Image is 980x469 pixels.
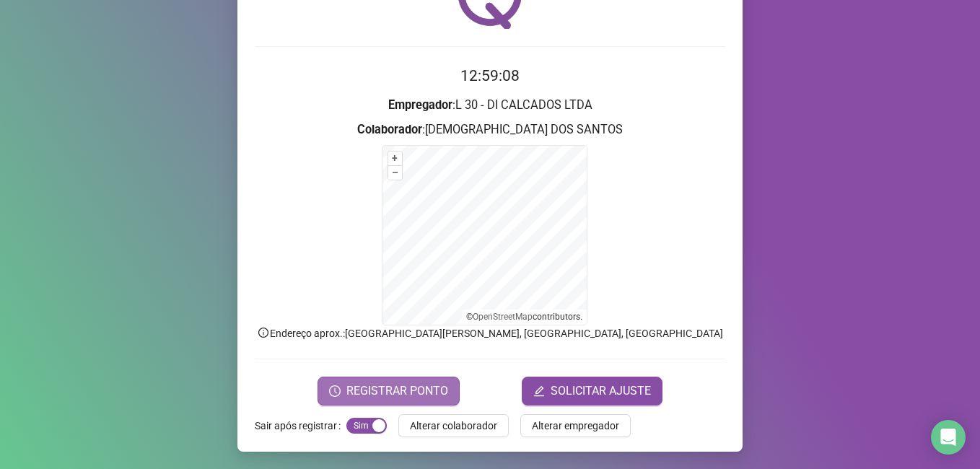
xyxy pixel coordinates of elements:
[398,414,509,437] button: Alterar colaborador
[410,418,497,434] span: Alterar colaborador
[532,418,619,434] span: Alterar empregador
[388,98,452,112] strong: Empregador
[255,96,725,115] h3: : L 30 - DI CALCADOS LTDA
[388,152,402,165] button: +
[460,67,520,84] time: 12:59:08
[255,325,725,341] p: Endereço aprox. : [GEOGRAPHIC_DATA][PERSON_NAME], [GEOGRAPHIC_DATA], [GEOGRAPHIC_DATA]
[357,123,422,136] strong: Colaborador
[931,420,966,455] div: Open Intercom Messenger
[257,326,270,339] span: info-circle
[533,385,545,397] span: edit
[388,166,402,180] button: –
[551,382,651,400] span: SOLICITAR AJUSTE
[520,414,631,437] button: Alterar empregador
[466,312,582,322] li: © contributors.
[318,377,460,406] button: REGISTRAR PONTO
[255,414,346,437] label: Sair após registrar
[255,120,725,139] h3: : [DEMOGRAPHIC_DATA] DOS SANTOS
[473,312,533,322] a: OpenStreetMap
[522,377,662,406] button: editSOLICITAR AJUSTE
[346,382,448,400] span: REGISTRAR PONTO
[329,385,341,397] span: clock-circle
